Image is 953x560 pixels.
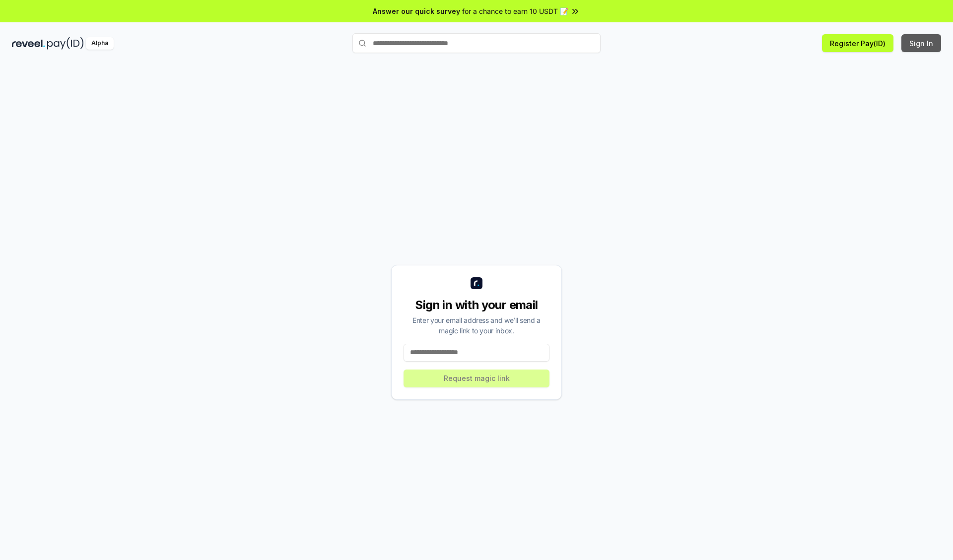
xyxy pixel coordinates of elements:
[404,315,549,336] div: Enter your email address and we’ll send a magic link to your inbox.
[47,37,84,50] img: pay_id
[373,6,460,16] span: Answer our quick survey
[901,34,941,52] button: Sign In
[404,297,549,313] div: Sign in with your email
[12,37,45,50] img: reveel_dark
[471,277,482,289] img: logo_small
[462,6,568,16] span: for a chance to earn 10 USDT 📝
[822,34,893,52] button: Register Pay(ID)
[86,37,114,50] div: Alpha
